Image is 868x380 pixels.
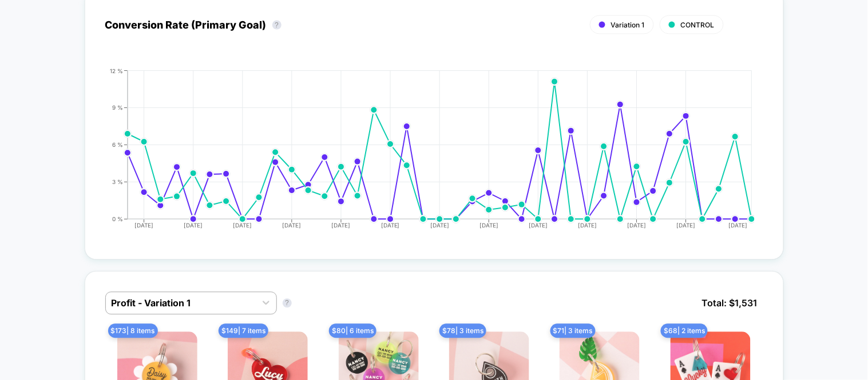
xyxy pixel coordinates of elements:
[611,21,645,29] span: Variation 1
[112,104,123,111] tspan: 9 %
[94,68,752,239] div: CONVERSION_RATE
[430,222,449,229] tspan: [DATE]
[661,324,708,338] span: $ 68 | 2 items
[529,222,548,229] tspan: [DATE]
[696,292,763,315] span: Total: $ 1,531
[332,222,351,229] tspan: [DATE]
[219,324,268,338] span: $ 149 | 7 items
[677,222,696,229] tspan: [DATE]
[112,178,123,185] tspan: 3 %
[439,324,486,338] span: $ 78 | 3 items
[729,222,748,229] tspan: [DATE]
[381,222,400,229] tspan: [DATE]
[233,222,252,229] tspan: [DATE]
[329,324,376,338] span: $ 80 | 6 items
[112,141,123,148] tspan: 6 %
[184,222,203,229] tspan: [DATE]
[134,222,153,229] tspan: [DATE]
[550,324,596,338] span: $ 71 | 3 items
[628,222,647,229] tspan: [DATE]
[578,222,597,229] tspan: [DATE]
[681,21,715,29] span: CONTROL
[283,299,292,308] button: ?
[272,21,282,30] button: ?
[110,67,123,74] tspan: 12 %
[283,222,302,229] tspan: [DATE]
[112,215,123,222] tspan: 0 %
[479,222,498,229] tspan: [DATE]
[108,324,158,338] span: $ 173 | 8 items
